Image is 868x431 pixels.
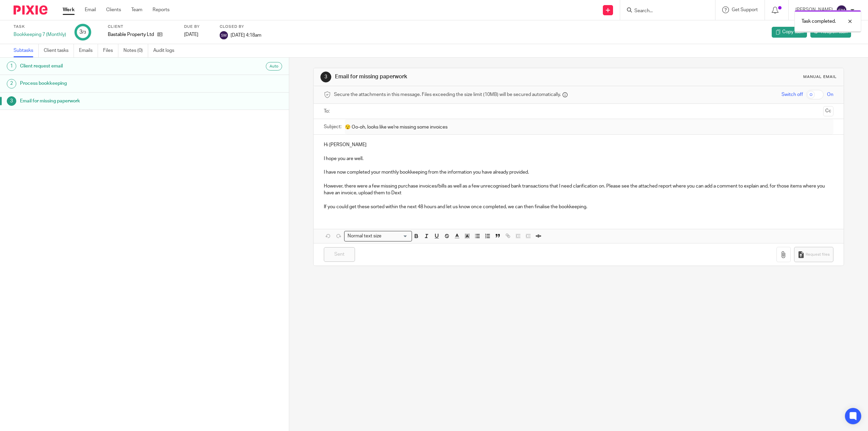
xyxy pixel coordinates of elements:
[220,24,261,30] label: Closed by
[324,183,833,197] p: However, there were a few missing purchase invoices/bills as well as a few unrecognised bank tran...
[794,247,833,262] button: Request files
[383,233,408,240] input: Search for option
[266,62,282,71] div: Auto
[803,74,837,80] div: Manual email
[14,24,66,30] label: Task
[108,31,154,38] p: Bastable Property Ltd
[14,31,66,38] div: Bookkeeping 7 (Monthly)
[7,79,16,89] div: 2
[324,203,833,210] p: If you could get these sorted within the next 48 hours and let us know once completed, we can the...
[324,123,341,130] label: Subject:
[335,73,593,80] h1: Email for missing paperwork
[324,141,833,148] p: Hi [PERSON_NAME]
[108,24,176,30] label: Client
[123,44,148,57] a: Notes (0)
[44,44,74,57] a: Client tasks
[184,31,211,38] div: [DATE]
[827,91,833,98] span: On
[324,108,331,115] label: To:
[346,233,383,240] span: Normal text size
[131,6,142,13] a: Team
[324,155,833,162] p: I hope you are well.
[20,61,195,71] h1: Client request email
[20,78,195,89] h1: Process bookkeeping
[334,91,561,98] span: Secure the attachments in this message. Files exceeding the size limit (10MB) will be secured aut...
[220,31,228,39] img: svg%3E
[14,44,39,57] a: Subtasks
[106,6,121,13] a: Clients
[802,18,836,25] p: Task completed.
[103,44,118,57] a: Files
[7,61,16,71] div: 1
[231,33,261,37] span: [DATE] 4:18am
[320,72,331,82] div: 3
[344,231,412,241] div: Search for option
[823,106,833,116] button: Cc
[63,6,75,13] a: Work
[806,252,830,257] span: Request files
[184,24,211,30] label: Due by
[7,96,16,106] div: 3
[85,6,96,13] a: Email
[782,91,803,98] span: Switch off
[79,28,86,36] div: 3
[82,31,86,34] small: /3
[836,5,847,16] img: svg%3E
[20,96,195,106] h1: Email for missing paperwork
[153,44,179,57] a: Audit logs
[324,169,833,176] p: I have now completed your monthly bookkeeping from the information you have already provided.
[14,5,47,15] img: Pixie
[79,44,98,57] a: Emails
[324,247,355,262] input: Sent
[153,6,170,13] a: Reports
